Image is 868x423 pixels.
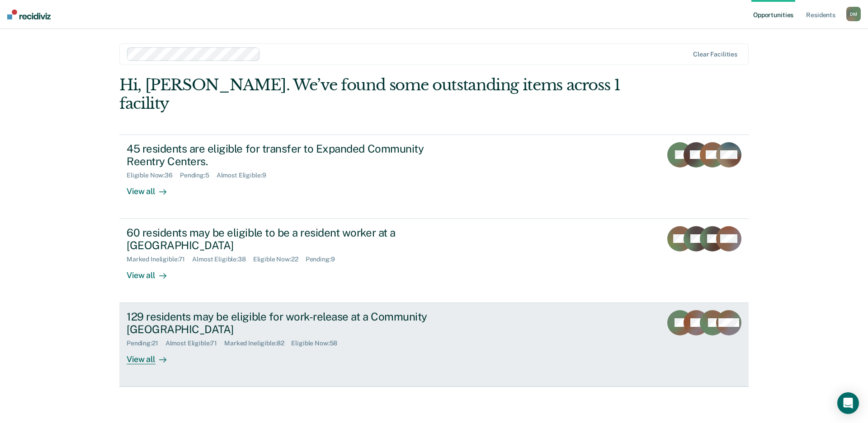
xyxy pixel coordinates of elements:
[127,310,444,336] div: 129 residents may be eligible for work-release at a Community [GEOGRAPHIC_DATA]
[127,339,165,347] div: Pending : 21
[127,172,180,179] div: Eligible Now : 36
[837,392,859,414] div: Open Intercom Messenger
[7,9,51,19] img: Recidiviz
[127,347,177,365] div: View all
[192,256,253,263] div: Almost Eligible : 38
[224,339,291,347] div: Marked Ineligible : 82
[127,142,444,168] div: 45 residents are eligible for transfer to Expanded Community Reentry Centers.
[165,339,225,347] div: Almost Eligible : 71
[291,339,344,347] div: Eligible Now : 58
[119,76,623,113] div: Hi, [PERSON_NAME]. We’ve found some outstanding items across 1 facility
[127,256,192,263] div: Marked Ineligible : 71
[846,7,861,21] button: DM
[119,135,749,219] a: 45 residents are eligible for transfer to Expanded Community Reentry Centers.Eligible Now:36Pendi...
[127,179,177,197] div: View all
[306,256,342,263] div: Pending : 9
[846,7,861,21] div: D M
[693,51,737,58] div: Clear facilities
[119,303,749,387] a: 129 residents may be eligible for work-release at a Community [GEOGRAPHIC_DATA]Pending:21Almost E...
[119,219,749,303] a: 60 residents may be eligible to be a resident worker at a [GEOGRAPHIC_DATA]Marked Ineligible:71Al...
[253,256,306,263] div: Eligible Now : 22
[127,226,444,252] div: 60 residents may be eligible to be a resident worker at a [GEOGRAPHIC_DATA]
[180,172,217,179] div: Pending : 5
[217,172,274,179] div: Almost Eligible : 9
[127,263,177,281] div: View all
